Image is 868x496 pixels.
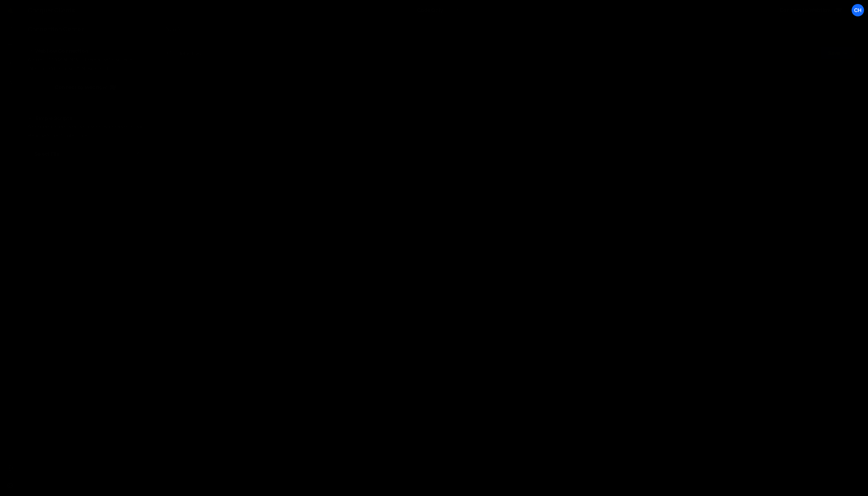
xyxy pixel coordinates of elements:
[28,47,144,55] h2: Webflow Connection
[28,25,84,33] h2: Connection Center
[403,4,465,17] button: Code Only
[28,114,144,123] h2: Simple Scripts
[820,47,856,60] button: Save
[1,1,19,19] a: 🤙
[159,25,189,33] div: New File
[28,123,144,140] p: Select the file and then copy the script to a page in your Webflow Project footer code.
[178,50,207,56] div: Not yet saved
[28,6,75,15] div: Choquer Clients
[28,244,145,310] iframe: YouTube video player
[851,4,864,17] a: Ch
[28,79,144,96] a: Connect to Webflow
[773,4,849,17] a: Connect to Webflow
[28,55,144,73] p: Connect [PERSON_NAME] to Webflow to pull page information from your Webflow project
[28,174,145,239] iframe: YouTube video player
